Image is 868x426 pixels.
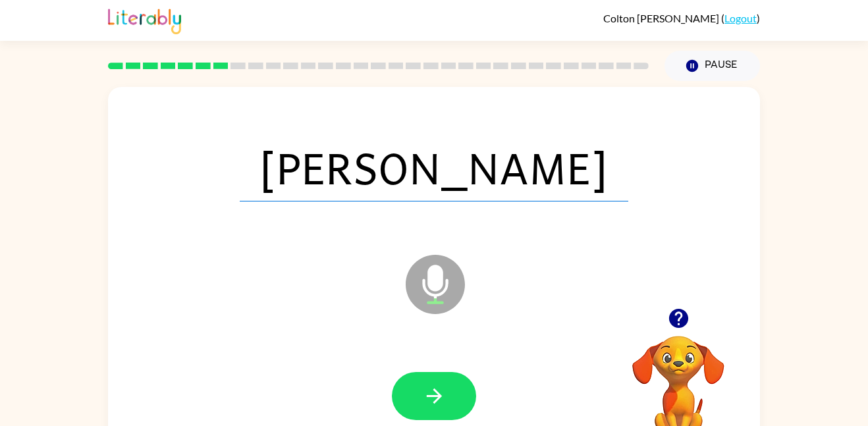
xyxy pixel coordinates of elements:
[603,12,760,24] div: ( )
[665,51,760,81] button: Pause
[603,12,721,24] span: Colton [PERSON_NAME]
[240,133,628,201] span: [PERSON_NAME]
[108,5,181,34] img: Literably
[724,12,757,24] a: Logout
